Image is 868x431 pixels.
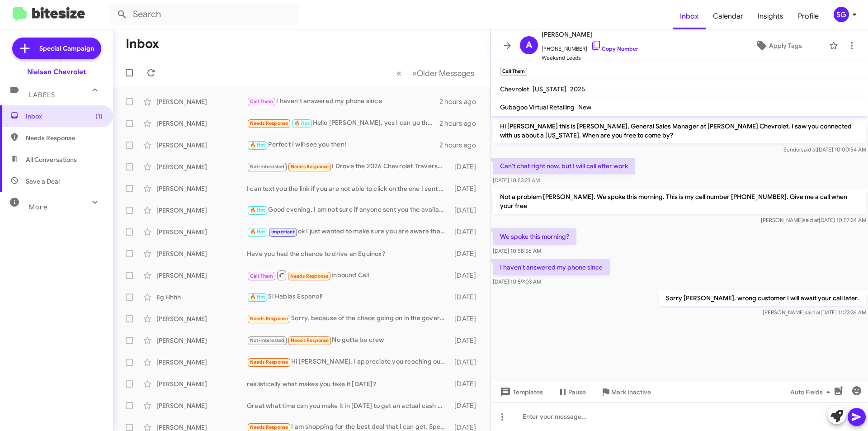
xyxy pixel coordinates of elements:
div: 2 hours ago [439,119,483,128]
div: realistically what makes you take it [DATE]? [247,379,450,388]
div: [DATE] [450,184,483,193]
div: [PERSON_NAME] [156,336,247,345]
span: [DATE] 10:58:56 AM [493,247,541,254]
span: Not-Interested [250,164,285,170]
span: New [578,103,591,111]
div: Eg Hhhh [156,293,247,302]
a: Calendar [706,3,750,29]
div: Si Hablas Espanol! [247,292,450,302]
span: 🔥 Hot [250,207,265,213]
div: Perfect I will see you then! [247,140,439,150]
p: Can't chat right now, but I will call after work [493,158,635,174]
span: Templates [498,384,543,400]
span: [PERSON_NAME] [DATE] 11:23:36 AM [763,309,866,316]
div: [DATE] [450,249,483,258]
span: said at [805,309,821,316]
div: SG [834,7,849,22]
a: Profile [791,3,826,29]
span: 🔥 Hot [250,229,265,235]
div: Have you had the chance to drive an Equinox? [247,249,450,258]
span: [PERSON_NAME] [DATE] 10:57:34 AM [761,217,866,223]
span: 🔥 Hot [250,142,265,148]
span: [US_STATE] [533,85,566,93]
span: Not-Interested [250,337,285,343]
div: No gotta be crew [247,335,450,346]
div: [PERSON_NAME] [156,141,247,150]
small: Call Them [500,68,527,76]
span: « [396,67,401,79]
nav: Page navigation example [392,64,480,82]
span: Needs Response [250,120,288,126]
input: Search [109,4,299,25]
div: [PERSON_NAME] [156,401,247,410]
button: Pause [550,384,593,400]
a: Special Campaign [12,38,101,59]
div: [DATE] [450,358,483,367]
span: Needs Response [26,133,103,142]
span: Inbox [26,112,103,121]
span: All Conversations [26,155,77,164]
span: 2025 [570,85,585,93]
span: [DATE] 10:53:23 AM [493,177,540,184]
span: Needs Response [291,337,329,343]
span: Important [271,229,295,235]
p: Sorry [PERSON_NAME], wrong customer I will await your call later. [659,290,866,306]
div: [PERSON_NAME] [156,119,247,128]
div: Hi [PERSON_NAME], I appreciate you reaching out but we owe 40k on my Ford and it's worth at best ... [247,357,450,367]
span: Save a Deal [26,177,60,186]
div: [PERSON_NAME] [156,227,247,237]
span: A [526,38,532,52]
button: Next [406,64,480,82]
div: [PERSON_NAME] [156,249,247,258]
div: I Drove the 2026 Chevrolet Traverse High Country, Here Is My Honest Review - Autoblog [URL][DOMAI... [247,161,450,172]
span: [PERSON_NAME] [542,29,638,40]
div: I haven't answered my phone since [247,96,439,107]
span: Needs Response [250,359,288,365]
span: Needs Response [290,273,329,279]
div: 2 hours ago [439,141,483,150]
h1: Inbox [126,37,159,51]
span: Gubagoo Virtual Retailing [500,103,575,111]
div: Inbound Call [247,270,450,281]
span: Labels [29,91,55,99]
p: I haven't answered my phone since [493,259,610,275]
div: [PERSON_NAME] [156,314,247,323]
div: [DATE] [450,314,483,323]
div: [DATE] [450,206,483,215]
span: Sender [DATE] 10:00:54 AM [783,146,866,153]
div: [DATE] [450,336,483,345]
span: Call Them [250,99,274,104]
button: Auto Fields [783,384,841,400]
a: Inbox [673,3,706,29]
div: [PERSON_NAME] [156,379,247,388]
span: 🔥 Hot [250,294,265,300]
span: Needs Response [291,164,329,170]
p: We spoke this morning? [493,228,576,245]
p: Not a problem [PERSON_NAME]. We spoke this morning. This is my cell number [PHONE_NUMBER]. Give m... [493,189,866,214]
div: Sorry, because of the chaos going on in the government, I have to put a pause on my interest for ... [247,313,450,324]
span: Older Messages [417,68,474,78]
div: [DATE] [450,162,483,171]
div: [DATE] [450,379,483,388]
span: said at [801,146,817,153]
span: More [29,203,47,211]
div: [PERSON_NAME] [156,184,247,193]
a: Insights [750,3,791,29]
span: said at [803,217,819,223]
span: Chevrolet [500,85,529,93]
span: [DATE] 10:59:03 AM [493,278,541,285]
span: [PHONE_NUMBER] [542,40,638,53]
div: I can text you the link if you are not able to click on the one I sent you, this text is coming f... [247,184,450,193]
button: Templates [491,384,550,400]
button: Mark Inactive [593,384,658,400]
span: Pause [568,384,586,400]
span: Call Them [250,273,274,279]
span: Apply Tags [769,38,802,54]
div: Hello [PERSON_NAME], yes I can go there [DATE] [247,118,439,128]
div: Great what time can you make it in [DATE] to get an actual cash value for your vehicle? [247,401,450,410]
button: Previous [391,64,407,82]
span: Special Campaign [39,44,94,53]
